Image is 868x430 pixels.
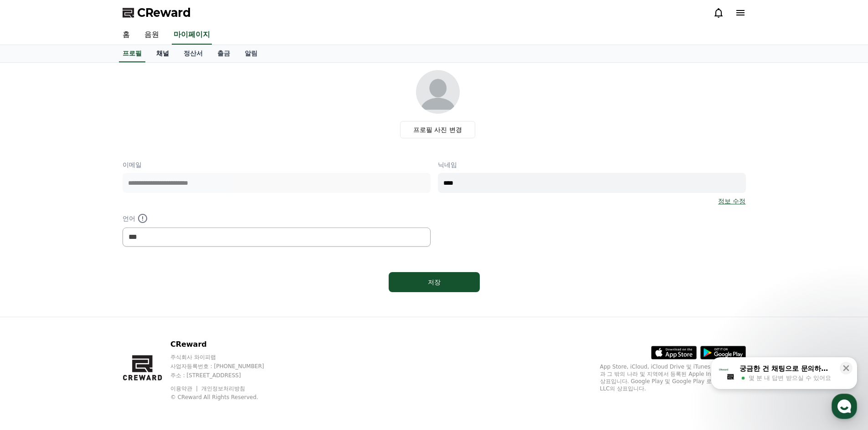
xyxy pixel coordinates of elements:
[149,45,176,62] a: 채널
[118,288,175,311] a: 설정
[115,25,137,45] a: 홈
[60,288,118,311] a: 대화
[170,372,282,379] p: 주소 : [STREET_ADDRESS]
[237,45,265,62] a: 알림
[172,25,212,45] a: 마이페이지
[201,385,245,392] a: 개인정보처리방침
[170,339,282,350] p: CReward
[137,25,166,45] a: 음원
[416,70,460,114] img: profile_image
[170,394,282,401] p: © CReward All Rights Reserved.
[210,45,237,62] a: 출금
[170,354,282,361] p: 주식회사 와이피랩
[29,302,34,309] span: 홈
[123,160,431,169] p: 이메일
[119,45,145,62] a: 프로필
[176,45,210,62] a: 정산서
[3,288,60,311] a: 홈
[123,213,431,224] p: 언어
[400,121,475,138] label: 프로필 사진 변경
[600,363,746,392] p: App Store, iCloud, iCloud Drive 및 iTunes Store는 미국과 그 밖의 나라 및 지역에서 등록된 Apple Inc.의 서비스 상표입니다. Goo...
[123,5,191,20] a: CReward
[407,278,462,287] div: 저장
[389,272,480,292] button: 저장
[438,160,746,169] p: 닉네임
[137,5,191,20] span: CReward
[141,302,152,309] span: 설정
[83,303,94,310] span: 대화
[718,197,745,206] a: 정보 수정
[170,385,199,392] a: 이용약관
[170,363,282,370] p: 사업자등록번호 : [PHONE_NUMBER]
